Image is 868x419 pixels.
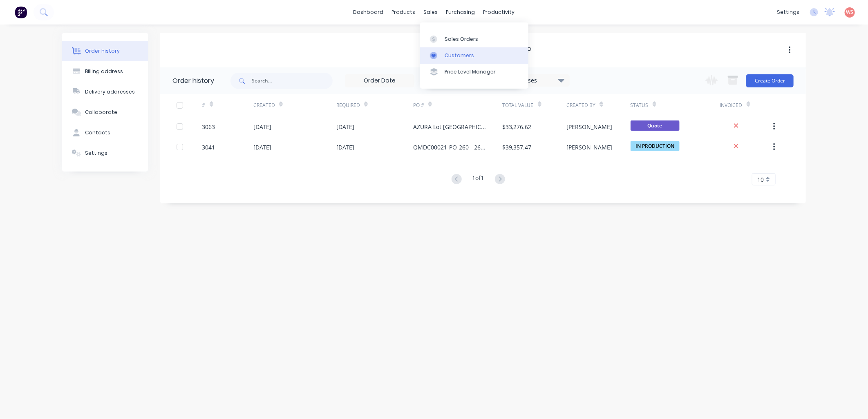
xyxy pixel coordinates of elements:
[846,9,854,16] span: WS
[253,143,271,152] div: [DATE]
[442,6,479,18] div: purchasing
[631,120,680,131] span: Quote
[413,123,486,131] div: AZURA Lot [GEOGRAPHIC_DATA]
[62,102,148,123] button: Collaborate
[62,143,148,163] button: Settings
[746,74,794,87] button: Create Order
[62,82,148,102] button: Delivery addresses
[501,76,569,85] div: 14 Statuses
[566,143,612,152] div: [PERSON_NAME]
[336,143,354,152] div: [DATE]
[720,94,771,116] div: Invoiced
[388,6,420,18] div: products
[631,102,649,109] div: Status
[345,75,414,87] input: Order Date
[15,6,27,18] img: Factory
[349,6,388,18] a: dashboard
[62,123,148,143] button: Contacts
[720,102,743,109] div: Invoiced
[472,174,484,185] div: 1 of 1
[631,141,680,151] span: IN PRODUCTION
[503,94,566,116] div: Total Value
[202,123,215,131] div: 3063
[566,123,612,131] div: [PERSON_NAME]
[253,94,336,116] div: Created
[479,6,519,18] div: productivity
[420,31,528,47] a: Sales Orders
[503,143,532,152] div: $39,357.47
[336,94,413,116] div: Required
[631,94,720,116] div: Status
[202,94,253,116] div: #
[445,52,474,59] div: Customers
[336,123,354,131] div: [DATE]
[85,88,135,96] div: Delivery addresses
[413,94,503,116] div: PO #
[336,102,360,109] div: Required
[85,129,110,136] div: Contacts
[253,102,275,109] div: Created
[420,47,528,64] a: Customers
[253,123,271,131] div: [DATE]
[445,68,496,76] div: Price Level Manager
[503,102,534,109] div: Total Value
[566,102,595,109] div: Created By
[85,68,123,75] div: Billing address
[773,6,803,18] div: settings
[252,73,333,89] input: Search...
[202,143,215,152] div: 3041
[503,123,532,131] div: $33,276.62
[420,6,442,18] div: sales
[85,149,107,157] div: Settings
[172,76,214,86] div: Order history
[202,102,206,109] div: #
[85,109,117,116] div: Collaborate
[85,47,120,55] div: Order history
[413,143,486,152] div: QMDC00021-PO-260 - 260PO:
[566,94,630,116] div: Created By
[62,41,148,61] button: Order history
[413,102,424,109] div: PO #
[420,64,528,80] a: Price Level Manager
[757,175,764,184] span: 10
[445,36,478,43] div: Sales Orders
[62,61,148,82] button: Billing address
